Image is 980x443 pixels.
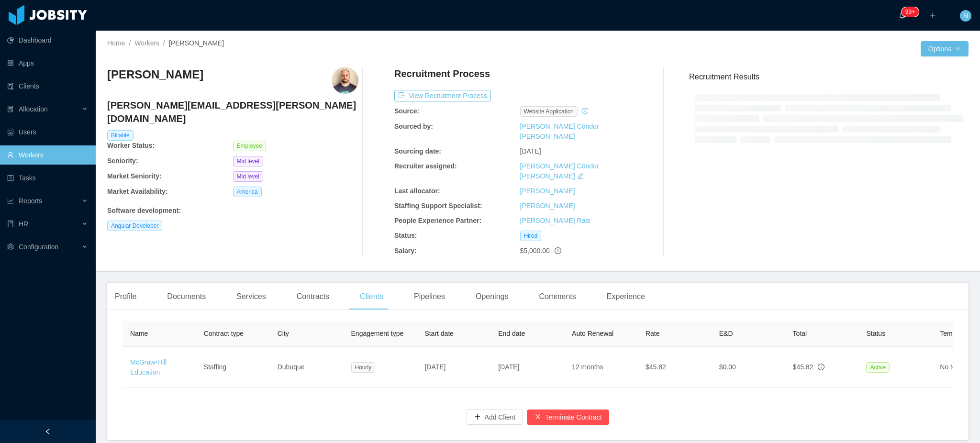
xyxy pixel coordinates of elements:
span: City [278,330,289,337]
button: Optionsicon: down [921,41,969,56]
b: People Experience Partner: [394,217,481,224]
a: [PERSON_NAME] Rais [520,217,590,224]
a: icon: appstoreApps [7,54,88,73]
span: End date [498,330,525,337]
a: Home [107,39,125,47]
span: website application [520,106,578,117]
span: Staffing [204,363,226,371]
span: Mid level [233,171,263,182]
b: Sourced by: [394,122,433,130]
span: Status [866,330,885,337]
a: icon: pie-chartDashboard [7,31,88,50]
div: Services [229,283,273,310]
a: [PERSON_NAME] [520,187,575,195]
a: icon: robotUsers [7,122,88,142]
a: McGraw-Hill Education [130,358,167,376]
h3: [PERSON_NAME] [107,67,203,82]
a: icon: userWorkers [7,145,88,165]
span: Contract type [204,330,244,337]
b: Last allocator: [394,187,440,195]
span: [DATE] [498,363,519,371]
span: Name [130,330,148,337]
b: Recruiter assigned: [394,162,457,170]
i: icon: edit [577,173,584,179]
div: Openings [468,283,516,310]
span: America [233,187,262,197]
a: Workers [134,39,159,47]
div: Pipelines [406,283,453,310]
span: HR [19,220,28,228]
td: 12 months [564,347,638,388]
span: Billable [107,130,134,141]
button: icon: closeTerminate Contract [527,410,609,425]
h4: [PERSON_NAME][EMAIL_ADDRESS][PERSON_NAME][DOMAIN_NAME] [107,99,358,125]
i: icon: setting [7,244,14,250]
span: Employee [233,141,266,151]
b: Source: [394,107,419,115]
a: [PERSON_NAME] Cóndor [PERSON_NAME] [520,122,599,140]
span: Configuration [19,243,58,251]
span: / [163,39,165,47]
div: Experience [599,283,653,310]
span: [DATE] [520,147,541,155]
span: Start date [424,330,454,337]
i: icon: line-chart [7,198,14,204]
span: Engagement type [351,330,404,337]
b: Salary: [394,247,417,255]
button: icon: plusAdd Client [467,410,523,425]
i: icon: plus [929,12,936,19]
b: Sourcing date: [394,147,441,155]
a: icon: exportView Recruitment Process [394,92,491,100]
b: Software development : [107,207,181,214]
div: Documents [159,283,213,310]
i: icon: history [581,108,588,114]
b: Staffing Support Specialist: [394,202,482,210]
span: [DATE] [424,363,445,371]
span: info-circle [555,247,561,254]
i: icon: solution [7,106,14,112]
h3: Recruitment Results [689,71,969,83]
b: Worker Status: [107,142,155,149]
span: Allocation [19,105,48,113]
span: E&D [719,330,733,337]
span: Reports [19,197,42,205]
b: Status: [394,232,417,239]
b: Market Seniority: [107,172,162,180]
b: Seniority: [107,157,138,165]
span: $5,000.00 [520,247,550,255]
span: / [129,39,131,47]
a: [PERSON_NAME] [520,202,575,210]
a: icon: auditClients [7,77,88,96]
a: [PERSON_NAME] Cóndor [PERSON_NAME] [520,162,599,180]
span: N [963,10,968,22]
img: 6393e940-5e03-4a9b-99b6-3fea35d72caf_6830c692d1f5c-400w.png [332,67,358,94]
span: Hired [520,231,542,241]
div: Contracts [289,283,337,310]
div: Comments [531,283,583,310]
a: icon: profileTasks [7,168,88,188]
span: $45.82 [793,363,813,371]
span: [PERSON_NAME] [169,39,224,47]
span: info-circle [818,364,824,370]
span: Active [866,362,890,373]
span: $0.00 [719,363,736,371]
span: Total [793,330,807,337]
button: icon: exportView Recruitment Process [394,90,491,101]
i: icon: bell [899,12,905,19]
div: Profile [107,283,144,310]
h4: Recruitment Process [394,67,490,80]
span: Mid level [233,156,263,166]
span: Angular Developer [107,221,162,231]
td: Dubuque [270,347,344,388]
span: Hourly [351,362,376,373]
i: icon: book [7,221,14,227]
b: Market Availability: [107,188,168,195]
span: Rate [646,330,660,337]
td: $45.82 [638,347,712,388]
sup: 1690 [902,7,919,17]
div: Clients [352,283,391,310]
span: Auto Renewal [572,330,613,337]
